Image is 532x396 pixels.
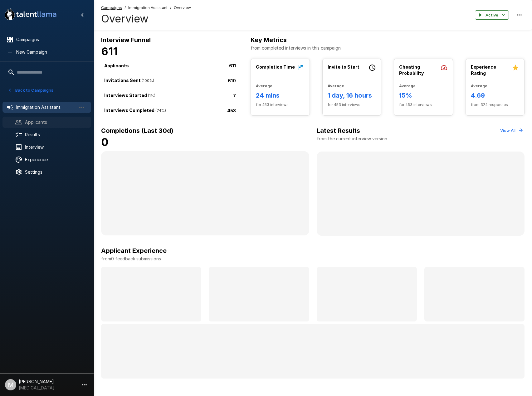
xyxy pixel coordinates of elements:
[101,127,173,134] b: Completions (Last 30d)
[399,64,424,76] b: Cheating Probability
[328,84,344,88] b: Average
[471,84,487,88] b: Average
[471,90,520,100] h6: 4.69
[170,5,171,11] span: /
[174,5,191,11] span: Overview
[317,136,387,142] p: from the current interview version
[471,102,520,108] span: from 324 responses
[499,126,525,135] button: View All
[128,5,168,11] span: Immigration Assistant
[256,84,272,88] b: Average
[228,77,236,84] p: 610
[101,45,118,58] b: 611
[229,62,236,69] p: 611
[101,136,109,148] b: 0
[233,92,236,99] p: 7
[399,84,416,88] b: Average
[475,10,509,20] button: Active
[101,247,167,254] b: Applicant Experience
[399,90,448,100] h6: 15%
[101,256,525,262] p: from 0 feedback submissions
[251,45,525,51] p: from completed interviews in this campaign
[251,36,287,44] b: Key Metrics
[124,5,126,11] span: /
[471,64,496,76] b: Experience Rating
[256,64,295,70] b: Completion Time
[101,12,191,25] h4: Overview
[256,90,305,100] h6: 24 mins
[101,36,151,44] b: Interview Funnel
[328,64,359,70] b: Invite to Start
[101,5,122,10] u: Campaigns
[317,127,360,134] b: Latest Results
[399,102,448,108] span: for 453 interviews
[328,90,376,100] h6: 1 day, 16 hours
[328,102,376,108] span: for 453 interviews
[256,102,305,108] span: for 453 interviews
[227,107,236,114] p: 453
